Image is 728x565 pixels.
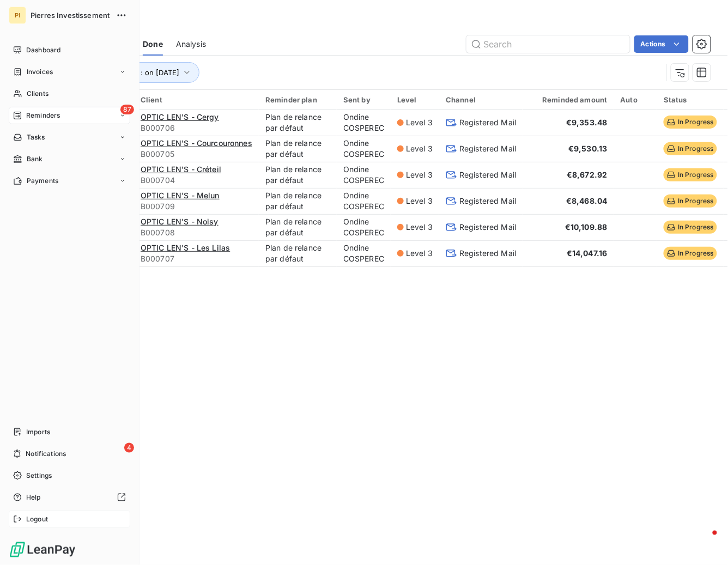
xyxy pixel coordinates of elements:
[406,117,433,128] span: Level 3
[565,222,608,232] span: €10,109.88
[9,7,26,24] div: PI
[664,168,717,181] span: In Progress
[26,493,41,502] span: Help
[406,248,433,259] span: Level 3
[259,214,337,240] td: Plan de relance par défaut
[141,253,252,264] span: B000707
[141,175,252,186] span: B000704
[27,67,53,77] span: Invoices
[26,471,52,481] span: Settings
[634,35,689,53] button: Actions
[259,110,337,136] td: Plan de relance par défaut
[337,136,391,162] td: Ondine COSPEREC
[259,240,337,266] td: Plan de relance par défaut
[664,221,717,234] span: In Progress
[9,489,130,506] a: Help
[26,427,50,437] span: Imports
[337,110,391,136] td: Ondine COSPEREC
[567,248,608,258] span: €14,047.16
[124,443,134,453] span: 4
[459,196,516,206] span: Registered Mail
[259,162,337,188] td: Plan de relance par défaut
[141,227,252,238] span: B000708
[406,169,433,180] span: Level 3
[529,95,607,104] div: Reminded amount
[459,169,516,180] span: Registered Mail
[141,201,252,212] span: B000709
[27,89,48,99] span: Clients
[27,154,43,164] span: Bank
[31,11,110,20] span: Pierres Investissement
[27,132,45,142] span: Tasks
[664,142,717,155] span: In Progress
[664,95,717,104] div: Status
[120,105,134,114] span: 87
[446,95,516,104] div: Channel
[26,45,60,55] span: Dashboard
[566,196,607,205] span: €8,468.04
[141,243,230,252] span: OPTIC LEN'S - Les Lilas
[141,191,220,200] span: OPTIC LEN'S - Melun
[176,39,206,50] span: Analysis
[26,514,48,524] span: Logout
[691,528,717,554] iframe: Intercom live chat
[466,35,630,53] input: Search
[621,95,651,104] div: Auto
[406,196,433,206] span: Level 3
[259,188,337,214] td: Plan de relance par défaut
[343,95,384,104] div: Sent by
[141,149,252,160] span: B000705
[141,123,252,133] span: B000706
[141,165,221,174] span: OPTIC LEN'S - Créteil
[459,117,516,128] span: Registered Mail
[337,240,391,266] td: Ondine COSPEREC
[568,144,607,153] span: €9,530.13
[664,247,717,260] span: In Progress
[459,222,516,233] span: Registered Mail
[143,39,163,50] span: Done
[459,248,516,259] span: Registered Mail
[337,162,391,188] td: Ondine COSPEREC
[27,176,58,186] span: Payments
[337,188,391,214] td: Ondine COSPEREC
[259,136,337,162] td: Plan de relance par défaut
[9,541,76,558] img: Logo LeanPay
[141,138,252,148] span: OPTIC LEN'S - Courcouronnes
[406,143,433,154] span: Level 3
[664,195,717,208] span: In Progress
[141,217,219,226] span: OPTIC LEN'S - Noisy
[265,95,330,104] div: Reminder plan
[459,143,516,154] span: Registered Mail
[141,112,219,121] span: OPTIC LEN'S - Cergy
[337,214,391,240] td: Ondine COSPEREC
[406,222,433,233] span: Level 3
[26,111,60,120] span: Reminders
[566,118,607,127] span: €9,353.48
[26,449,66,459] span: Notifications
[397,95,433,104] div: Level
[141,95,162,104] span: Client
[567,170,607,179] span: €8,672.92
[664,116,717,129] span: In Progress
